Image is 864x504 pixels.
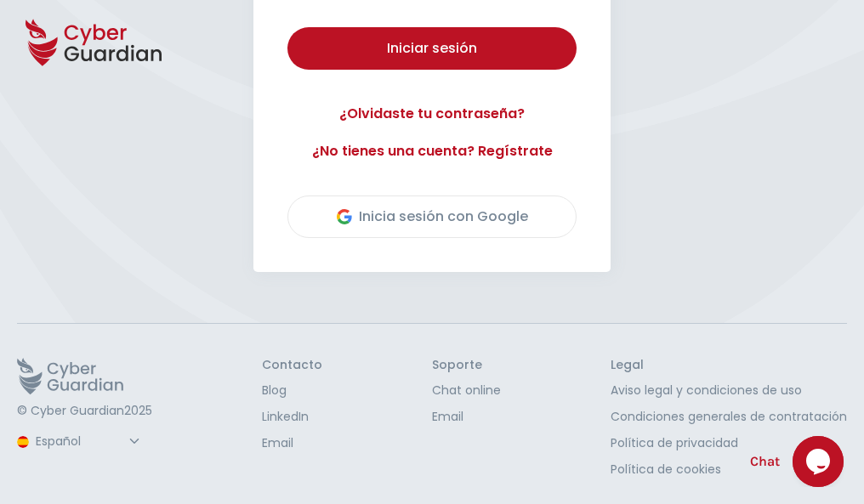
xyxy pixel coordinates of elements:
iframe: chat widget [793,436,847,487]
a: Email [262,434,322,452]
h3: Legal [611,358,847,373]
a: Política de privacidad [611,434,847,452]
p: © Cyber Guardian 2025 [17,404,152,419]
a: Condiciones generales de contratación [611,408,847,426]
div: Inicia sesión con Google [337,207,528,227]
h3: Soporte [432,358,501,373]
a: Chat online [432,382,501,399]
a: LinkedIn [262,408,322,426]
a: Política de cookies [611,461,847,479]
a: Email [432,408,501,426]
a: ¿No tienes una cuenta? Regístrate [287,141,577,161]
a: ¿Olvidaste tu contraseña? [287,104,577,124]
a: Blog [262,382,322,399]
a: Aviso legal y condiciones de uso [611,382,847,399]
button: Inicia sesión con Google [287,195,577,238]
h3: Contacto [262,358,322,373]
span: Chat [750,451,780,472]
img: region-logo [17,436,29,448]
